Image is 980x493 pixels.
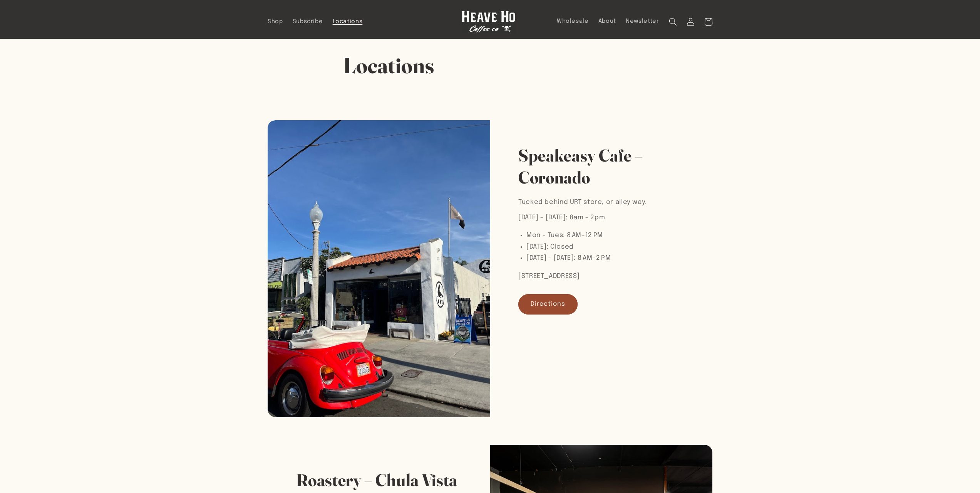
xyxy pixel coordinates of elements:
span: Newsletter [626,18,659,25]
img: Heave Ho Coffee Co [462,11,516,33]
a: About [593,13,621,30]
span: Wholesale [557,18,589,25]
span: Subscribe [293,18,323,25]
li: [DATE] - [DATE]: 8 AM–2 PM [526,252,647,264]
a: Wholesale [552,13,593,30]
p: [DATE] - [DATE]: 8am - 2pm [518,212,647,224]
a: Directions [518,294,578,315]
span: Locations [333,18,363,25]
summary: Search [664,13,682,30]
a: Subscribe [288,13,328,30]
span: About [598,18,616,25]
p: Tucked behind URT store, or alley way. [518,197,647,208]
li: Mon - Tues: 8 AM–12 PM [526,230,647,241]
span: Shop [268,18,283,25]
a: Locations [328,13,367,30]
a: Newsletter [621,13,664,30]
li: [DATE]: Closed [526,241,647,253]
p: [STREET_ADDRESS] [518,271,647,282]
h2: Roastery – Chula Vista [296,469,458,491]
h1: Locations [343,51,637,80]
h2: Speakeasy Cafe – Coronado [518,145,684,188]
a: Shop [263,13,288,30]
